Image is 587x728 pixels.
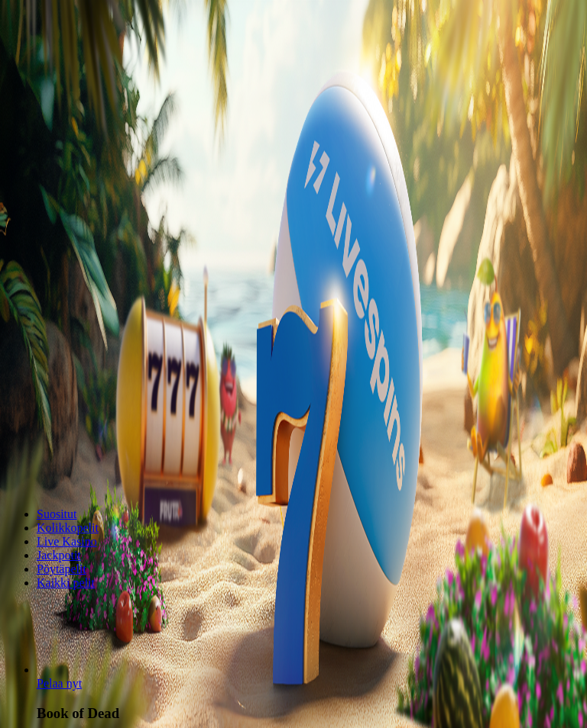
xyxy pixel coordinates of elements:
[37,507,76,520] a: Suositut
[37,677,82,690] span: Pelaa nyt
[37,705,581,722] h3: Book of Dead
[37,663,581,722] article: Book of Dead
[37,576,95,589] a: Kaikki pelit
[6,507,581,618] header: Lobby
[37,549,81,562] a: Jackpotit
[37,677,82,690] a: Book of Dead
[6,507,581,590] nav: Lobby
[37,521,99,534] a: Kolikkopelit
[37,562,86,575] a: Pöytäpelit
[37,535,97,548] a: Live Kasino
